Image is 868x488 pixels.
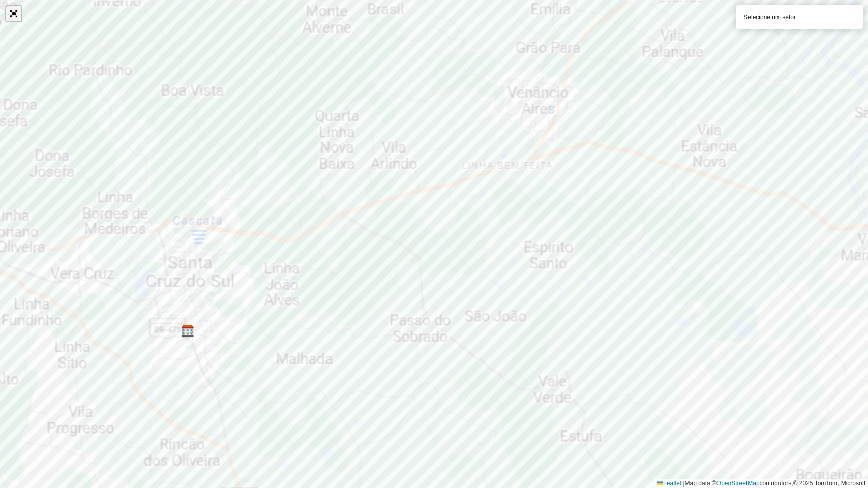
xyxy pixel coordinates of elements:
[736,5,863,29] div: Selecione um setor
[6,6,21,21] a: Abrir mapa em tela cheia
[716,480,760,487] a: OpenStreetMap
[657,480,681,487] a: Leaflet
[683,480,684,487] span: |
[654,479,868,488] div: Map data © contributors,© 2025 TomTom, Microsoft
